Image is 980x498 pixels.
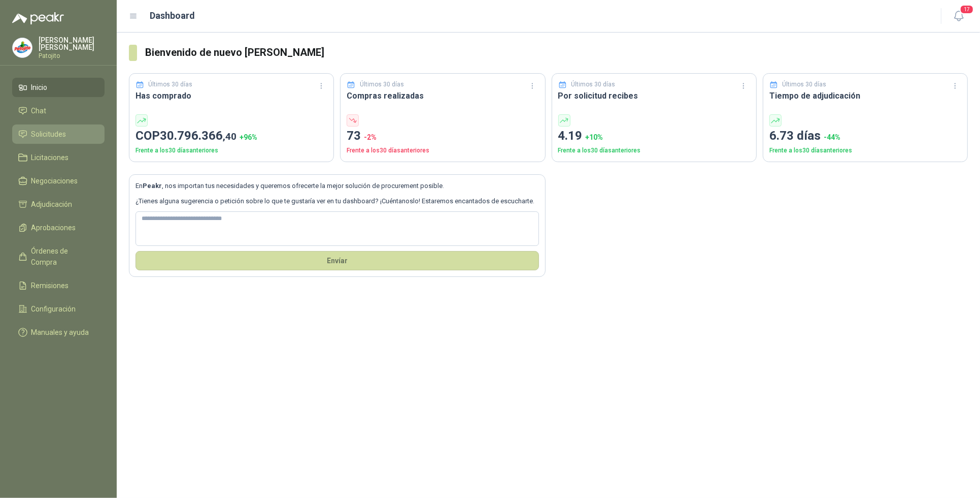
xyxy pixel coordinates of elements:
[960,5,974,14] span: 17
[12,218,105,237] a: Aprobaciones
[824,133,840,141] span: -44 %
[136,127,327,146] p: COP
[12,323,105,342] a: Manuales y ayuda
[150,9,195,23] h1: Dashboard
[31,175,78,186] span: Negociaciones
[39,53,105,59] p: Patojito
[12,195,105,214] a: Adjudicación
[347,127,538,146] p: 73
[39,37,105,51] p: [PERSON_NAME] [PERSON_NAME]
[13,38,32,57] img: Company Logo
[136,196,539,206] p: ¿Tienes alguna sugerencia o petición sobre lo que te gustaría ver en tu dashboard? ¡Cuéntanoslo! ...
[136,89,327,102] h3: Has comprado
[12,148,105,167] a: Licitaciones
[12,171,105,191] a: Negociaciones
[769,146,961,155] p: Frente a los 30 días anteriores
[31,280,69,291] span: Remisiones
[12,78,105,97] a: Inicio
[31,327,89,338] span: Manuales y ayuda
[12,101,105,120] a: Chat
[160,129,236,143] span: 30.796.366
[586,133,603,141] span: + 10 %
[143,182,162,190] b: Peakr
[12,12,64,24] img: Logo peakr
[31,303,76,315] span: Configuración
[950,7,968,25] button: 17
[558,127,750,146] p: 4.19
[12,299,105,319] a: Configuración
[360,80,404,89] p: Últimos 30 días
[12,241,105,272] a: Órdenes de Compra
[571,80,615,89] p: Últimos 30 días
[347,89,538,102] h3: Compras realizadas
[145,45,968,60] h3: Bienvenido de nuevo [PERSON_NAME]
[12,276,105,295] a: Remisiones
[558,146,750,155] p: Frente a los 30 días anteriores
[12,124,105,144] a: Solicitudes
[31,82,48,93] span: Inicio
[782,80,826,89] p: Últimos 30 días
[31,129,66,140] span: Solicitudes
[769,127,961,146] p: 6.73 días
[136,181,539,191] p: En , nos importan tus necesidades y queremos ofrecerte la mejor solución de procurement posible.
[136,251,539,270] button: Envíar
[31,245,95,268] span: Órdenes de Compra
[364,133,377,141] span: -2 %
[31,105,47,116] span: Chat
[31,199,73,210] span: Adjudicación
[769,89,961,102] h3: Tiempo de adjudicación
[558,89,750,102] h3: Por solicitud recibes
[347,146,538,155] p: Frente a los 30 días anteriores
[31,222,76,233] span: Aprobaciones
[149,80,193,89] p: Últimos 30 días
[31,152,69,163] span: Licitaciones
[223,131,236,142] span: ,40
[136,146,327,155] p: Frente a los 30 días anteriores
[240,133,257,141] span: + 96 %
